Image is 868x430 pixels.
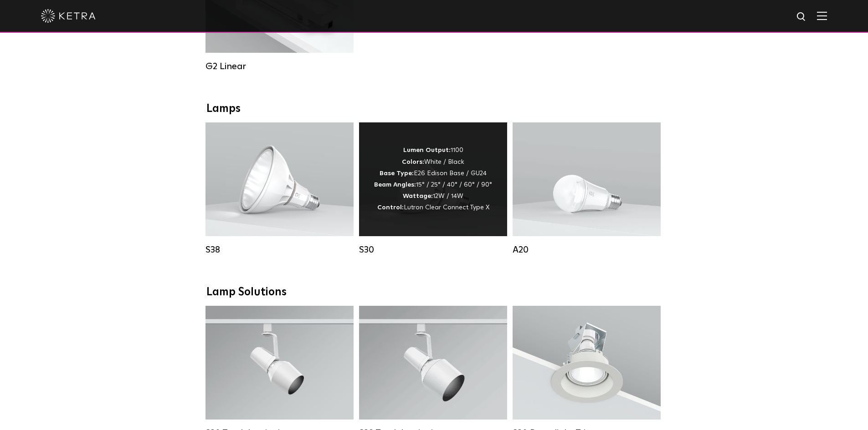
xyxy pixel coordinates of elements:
a: S38 Lumen Output:1100Colors:White / BlackBase Type:E26 Edison Base / GU24Beam Angles:10° / 25° / ... [205,122,354,255]
strong: Base Type: [380,170,414,177]
a: A20 Lumen Output:600 / 800Colors:White / BlackBase Type:E26 Edison Base / GU24Beam Angles:Omni-Di... [513,122,661,255]
strong: Control: [377,204,404,211]
a: S30 Lumen Output:1100Colors:White / BlackBase Type:E26 Edison Base / GU24Beam Angles:15° / 25° / ... [359,122,507,255]
span: Lutron Clear Connect Type X [404,204,489,211]
strong: Wattage: [403,193,433,199]
div: G2 Linear [205,61,354,72]
div: Lamp Solutions [206,286,662,299]
div: S38 [205,244,354,255]
div: Lamps [206,102,662,116]
div: 1100 White / Black E26 Edison Base / GU24 15° / 25° / 40° / 60° / 90° 12W / 14W [374,145,492,213]
div: A20 [513,244,661,255]
div: S30 [359,244,507,255]
strong: Beam Angles: [374,182,416,188]
img: ketra-logo-2019-white [41,9,96,23]
strong: Lumen Output: [403,147,451,153]
img: Hamburger%20Nav.svg [817,11,827,20]
img: search icon [796,11,807,23]
strong: Colors: [402,159,424,165]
